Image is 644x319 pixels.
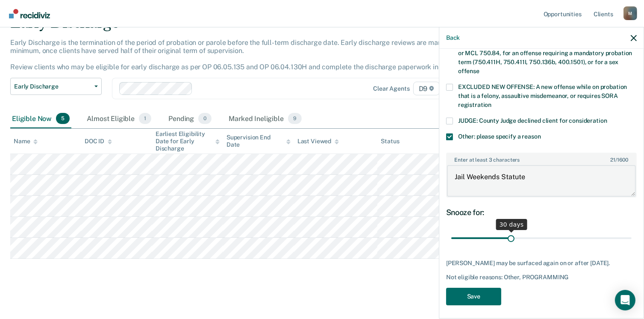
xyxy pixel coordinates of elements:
div: Marked Ineligible [227,109,303,128]
div: Status [381,138,399,145]
span: 0 [198,113,212,124]
span: / 1600 [610,157,628,163]
div: Snooze for: [446,208,637,217]
span: EXCLUDED NEW OFFENSE: A new offense while on probation that is a felony, assaultive misdemeanor, ... [458,83,627,108]
div: Earliest Eligibility Date for Early Discharge [156,130,220,152]
img: Recidiviz [9,9,50,18]
div: [PERSON_NAME] may be surfaced again on or after [DATE]. [446,260,637,267]
span: JUDGE: County Judge declined client for consideration [458,117,607,124]
div: DOC ID [85,138,112,145]
span: 21 [610,157,615,163]
div: Almost Eligible [85,109,153,128]
button: Back [446,34,460,41]
span: 5 [56,113,70,124]
div: Clear agents [373,85,409,92]
div: Pending [167,109,213,128]
span: 9 [288,113,302,124]
label: Enter at least 3 characters [447,154,636,163]
div: Last Viewed [297,138,339,145]
div: Supervision End Date [226,134,291,148]
div: 30 days [496,219,527,230]
div: Name [14,138,38,145]
p: Early Discharge is the termination of the period of probation or parole before the full-term disc... [10,38,470,71]
button: Save [446,288,501,305]
span: Early Discharge [14,83,91,90]
div: Eligible Now [10,109,71,128]
span: Other: please specify a reason [458,133,541,140]
div: Not eligible reasons: Other, PROGRAMMING [446,274,637,281]
span: D9 [413,82,440,95]
textarea: Jail Weekends Statute [447,165,636,197]
button: Profile dropdown button [623,6,637,20]
span: 1 [139,113,151,124]
div: Open Intercom Messenger [615,290,635,310]
div: M [623,6,637,20]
